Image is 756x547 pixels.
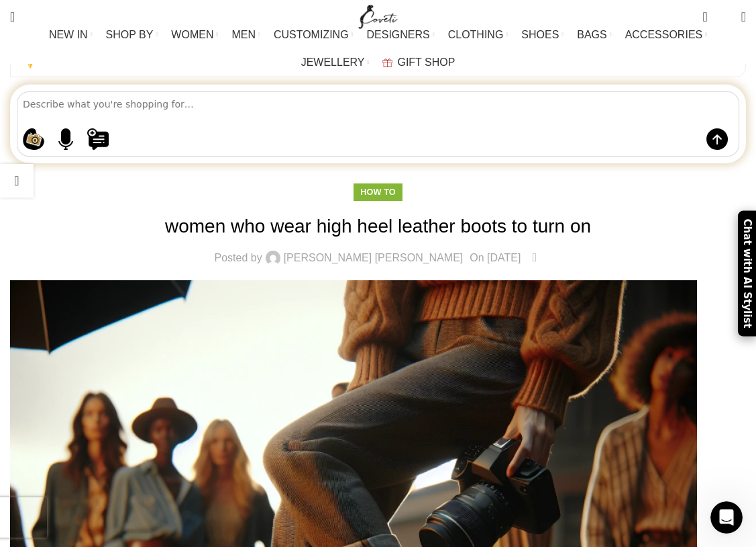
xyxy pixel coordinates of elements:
[710,501,743,534] iframe: Intercom live chat
[470,252,521,263] time: On [DATE]
[3,22,753,76] div: Main navigation
[577,28,606,41] span: BAGS
[521,28,559,41] span: SHOES
[10,213,746,239] h1: women who wear high heel leather boots to turn on
[231,28,256,41] span: MEN
[266,251,280,265] img: author-avatar
[397,56,455,69] span: GIFT SHOP
[527,249,541,267] a: 0
[696,3,714,30] a: 0
[577,22,611,48] a: BAGS
[718,3,731,30] div: My Wishlist
[356,10,400,22] a: Site logo
[521,22,563,48] a: SHOES
[274,28,349,41] span: CUSTOMIZING
[231,22,260,48] a: MEN
[535,248,545,258] span: 0
[214,253,262,263] span: Posted by
[106,28,154,41] span: SHOP BY
[284,253,464,263] a: [PERSON_NAME] [PERSON_NAME]
[625,28,703,41] span: ACCESSORIES
[367,28,430,41] span: DESIGNERS
[301,49,370,76] a: JEWELLERY
[448,28,504,41] span: CLOTHING
[360,187,395,197] a: How to
[382,58,392,67] img: GiftBag
[720,13,731,24] span: 0
[301,56,365,69] span: JEWELLERY
[625,22,708,48] a: ACCESSORIES
[171,22,218,48] a: WOMEN
[49,28,88,41] span: NEW IN
[106,22,158,48] a: SHOP BY
[448,22,508,48] a: CLOTHING
[3,3,21,30] a: Search
[382,49,455,76] a: GIFT SHOP
[274,22,354,48] a: CUSTOMIZING
[49,22,93,48] a: NEW IN
[367,22,435,48] a: DESIGNERS
[171,28,213,41] span: WOMEN
[704,7,714,17] span: 0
